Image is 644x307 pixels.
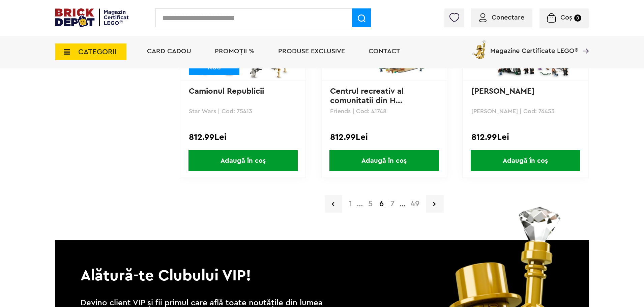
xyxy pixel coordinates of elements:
a: Adaugă în coș [180,150,305,171]
span: Adaugă în coș [471,150,580,171]
a: [PERSON_NAME] [471,87,535,95]
a: 7 [387,200,398,208]
a: 49 [407,200,423,208]
a: 1 [346,200,355,208]
span: Magazine Certificate LEGO® [490,39,578,54]
a: Contact [369,48,400,55]
div: 812.99Lei [471,133,580,142]
a: PROMOȚII % [215,48,255,55]
a: Produse exclusive [278,48,345,55]
span: Coș [560,14,572,21]
div: 812.99Lei [330,133,438,142]
p: Alătură-te Clubului VIP! [55,240,589,286]
a: Camionul Republicii [189,87,264,95]
span: ... [398,202,407,207]
a: Centrul recreativ al comunitatii din H... [330,87,406,105]
a: Adaugă în coș [463,150,588,171]
a: Adaugă în coș [322,150,447,171]
p: Friends | Cod: 41748 [330,108,438,114]
small: 0 [574,14,581,22]
a: Conectare [479,14,524,21]
div: 812.99Lei [189,133,297,142]
span: Adaugă în coș [329,150,439,171]
a: Magazine Certificate LEGO® [578,39,589,45]
span: ... [355,202,365,207]
a: Pagina urmatoare [426,195,444,213]
p: [PERSON_NAME] | Cod: 76453 [471,108,580,114]
span: CATEGORII [78,48,117,56]
a: Card Cadou [147,48,191,55]
strong: 6 [376,200,387,208]
a: Pagina precedenta [325,195,342,213]
a: 5 [365,200,376,208]
span: Adaugă în coș [188,150,298,171]
p: Star Wars | Cod: 75413 [189,108,297,114]
span: Conectare [492,14,524,21]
